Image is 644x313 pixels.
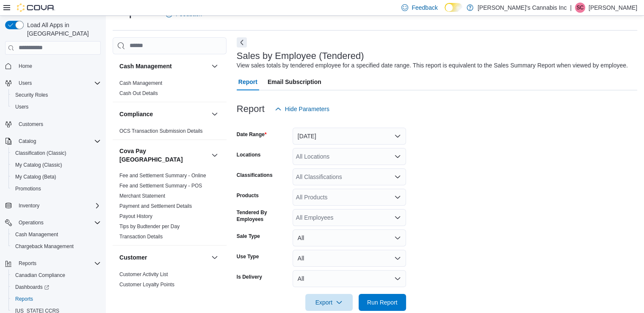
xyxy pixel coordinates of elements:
button: Reports [2,257,104,269]
span: Customers [19,121,43,128]
span: Home [19,63,32,70]
label: Products [237,192,259,199]
a: Merchant Statement [119,193,165,199]
span: Dark Mode [445,12,445,12]
a: Fee and Settlement Summary - Online [119,173,206,179]
a: My Catalog (Beta) [12,172,60,182]
a: Cash Out Details [119,90,158,96]
label: Tendered By Employees [237,209,289,223]
button: Catalog [15,136,39,146]
a: Security Roles [12,90,51,100]
span: Users [15,78,101,88]
span: Load All Apps in [GEOGRAPHIC_DATA] [24,21,101,38]
button: Users [15,78,35,88]
button: Catalog [2,135,104,147]
a: Promotions [12,184,44,194]
span: Cash Management [119,80,162,87]
a: Customer Activity List [119,271,168,277]
button: Reports [8,293,104,305]
span: Canadian Compliance [12,270,101,280]
a: Classification (Classic) [12,148,70,158]
button: Promotions [8,183,104,195]
button: Open list of options [394,194,401,201]
label: Locations [237,151,261,158]
span: Run Report [367,298,398,307]
span: Operations [19,219,44,226]
span: My Catalog (Classic) [12,160,101,170]
button: My Catalog (Beta) [8,171,104,183]
span: Home [15,61,101,71]
span: Reports [15,296,33,302]
span: Cash Management [15,231,58,238]
span: Canadian Compliance [15,272,65,279]
span: Payment and Settlement Details [119,203,192,210]
a: Dashboards [12,282,53,292]
button: Hide Parameters [271,101,333,117]
span: Dashboards [12,282,101,292]
span: Cash Management [12,229,101,240]
span: Classification (Classic) [12,148,101,158]
span: Reports [19,260,36,267]
span: Inventory [19,202,39,209]
span: Hide Parameters [285,105,329,113]
a: My Catalog (Classic) [12,160,66,170]
button: Cash Management [210,61,220,71]
button: Next [237,37,247,48]
span: Users [19,80,32,87]
span: Chargeback Management [12,241,101,252]
button: All [293,229,406,246]
div: Cova Pay [GEOGRAPHIC_DATA] [113,170,227,245]
button: Inventory [15,201,43,211]
button: Open list of options [394,214,401,221]
button: Home [2,60,104,72]
span: Reports [15,258,101,268]
span: Feedback [412,3,437,12]
span: Fee and Settlement Summary - Online [119,172,206,179]
a: Cash Management [12,229,61,240]
label: Classifications [237,172,273,179]
button: Open list of options [394,153,401,160]
a: Customer Loyalty Points [119,282,174,288]
p: [PERSON_NAME]'s Cannabis Inc [478,3,567,13]
button: Run Report [359,294,406,311]
a: Users [12,102,32,112]
a: Canadian Compliance [12,270,69,280]
span: My Catalog (Beta) [15,173,56,180]
span: Customer Activity List [119,271,168,278]
span: Fee and Settlement Summary - POS [119,182,202,189]
span: Catalog [15,136,101,146]
button: Users [2,77,104,89]
div: View sales totals by tendered employee for a specified date range. This report is equivalent to t... [237,61,628,70]
button: Cova Pay [GEOGRAPHIC_DATA] [210,150,220,160]
div: Cash Management [113,78,227,102]
button: Compliance [210,109,220,119]
button: Cash Management [8,229,104,240]
span: Classification (Classic) [15,150,66,156]
span: Promotions [15,185,41,192]
span: My Catalog (Classic) [15,162,62,168]
span: Export [310,294,348,311]
button: Classification (Classic) [8,147,104,159]
span: Customer Loyalty Points [119,281,174,288]
button: Customer [210,252,220,263]
h3: Customer [119,253,147,262]
button: Inventory [2,200,104,212]
button: My Catalog (Classic) [8,159,104,171]
img: Cova [17,3,55,12]
span: Report [238,73,257,90]
span: Email Subscription [268,73,321,90]
a: OCS Transaction Submission Details [119,128,203,134]
button: Cash Management [119,62,208,70]
span: Catalog [19,138,36,145]
button: Customer [119,253,208,262]
a: Cash Management [119,80,162,86]
label: Sale Type [237,233,260,240]
button: Open list of options [394,173,401,180]
button: Security Roles [8,89,104,101]
button: All [293,250,406,267]
span: Chargeback Management [15,243,74,250]
span: Users [15,103,28,110]
span: My Catalog (Beta) [12,172,101,182]
a: Transaction Details [119,234,163,240]
button: Users [8,101,104,113]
